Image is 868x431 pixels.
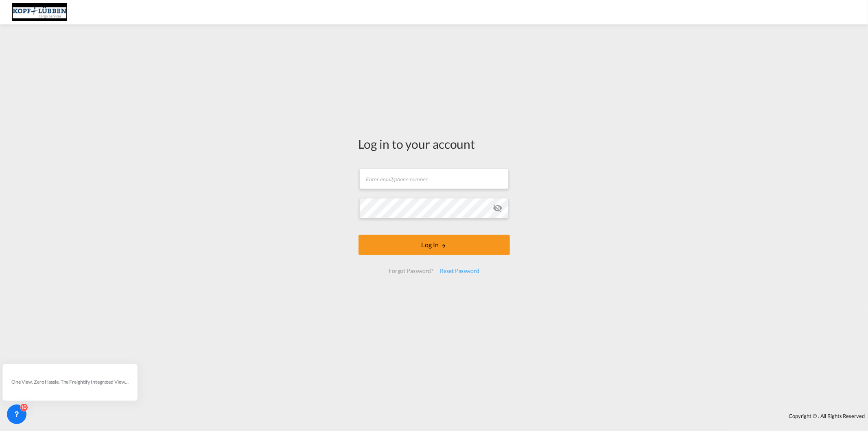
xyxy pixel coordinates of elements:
div: Reset Password [437,264,483,278]
div: Log in to your account [359,135,510,152]
button: LOGIN [359,235,510,255]
input: Enter email/phone number [359,169,509,189]
img: 25cf3bb0aafc11ee9c4fdbd399af7748.JPG [12,3,67,22]
div: Forgot Password? [385,264,437,278]
md-icon: icon-eye-off [493,203,503,213]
